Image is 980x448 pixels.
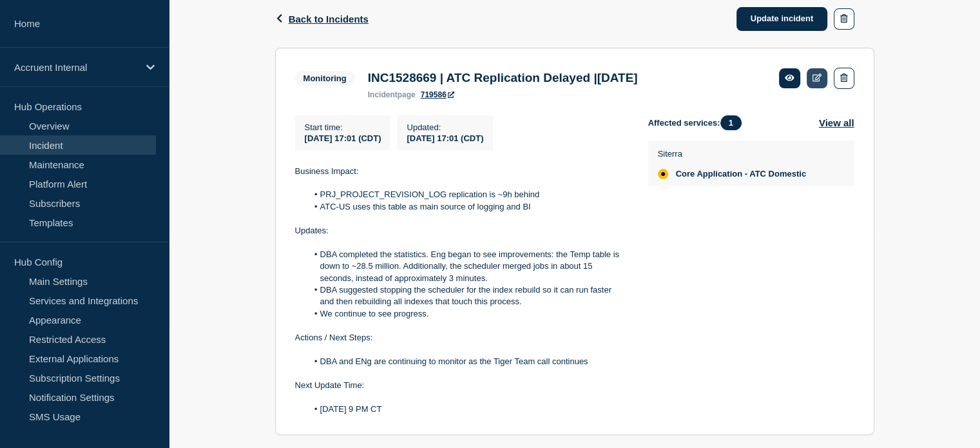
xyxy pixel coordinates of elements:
[295,166,628,177] p: Business Impact:
[368,90,398,99] span: incident
[676,169,806,179] span: Core Application - ATC Domestic
[368,90,416,99] p: page
[307,201,628,213] li: ATC-US uses this table as main source of logging and BI
[305,122,381,132] p: Start time :
[307,356,628,367] li: DBA and ENg are continuing to monitor as the Tiger Team call continues
[307,189,628,200] li: PRJ_PROJECT_REVISION_LOG replication is ~9h behind
[305,133,381,143] span: [DATE] 17:01 (CDT)
[275,14,369,24] button: Back to Incidents
[289,14,369,24] span: Back to Incidents
[736,7,828,31] a: Update incident
[819,115,854,130] button: View all
[407,132,483,143] div: [DATE] 17:01 (CDT)
[658,169,668,179] div: affected
[307,404,628,415] li: [DATE] 9 PM CT
[307,284,628,308] li: DBA suggested stopping the scheduler for the index rebuild so it can run faster and then rebuildi...
[307,308,628,320] li: We continue to see progress.
[295,380,628,391] p: Next Update Time:
[368,71,638,85] h3: INC1528669 | ATC Replication Delayed |[DATE]
[14,62,138,73] p: Accruent Internal
[307,249,628,284] li: DBA completed the statistics. Eng began to see improvements: the Temp table is down to ~28.5 mill...
[295,71,355,86] span: Monitoring
[407,122,483,132] p: Updated :
[421,90,454,99] a: 719586
[658,149,806,159] p: Siterra
[648,115,748,130] span: Affected services:
[295,332,628,344] p: Actions / Next Steps:
[295,225,628,237] p: Updates:
[720,115,742,130] span: 1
